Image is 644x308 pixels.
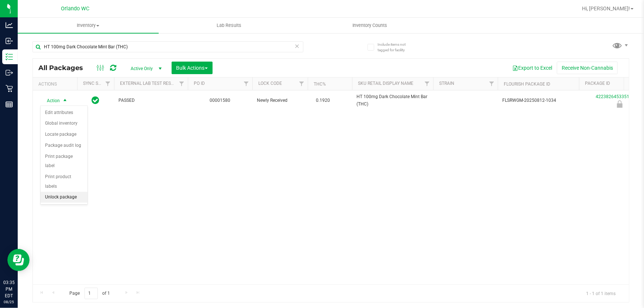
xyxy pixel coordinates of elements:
[3,299,14,305] p: 08/25
[582,6,630,11] span: Hi, [PERSON_NAME]!
[210,98,231,103] a: 00001580
[102,77,114,90] a: Filter
[6,53,13,60] inline-svg: Inventory
[596,94,637,99] a: 4223826453351889
[6,21,13,29] inline-svg: Analytics
[257,97,303,104] span: Newly Received
[61,96,70,106] span: select
[85,288,98,299] input: 1
[343,22,397,29] span: Inventory Counts
[41,129,87,140] li: Locate package
[38,64,90,72] span: All Packages
[312,95,334,106] span: 0.1920
[38,82,74,87] div: Actions
[295,41,300,51] span: Clear
[207,22,251,29] span: Lab Results
[357,93,429,107] span: HT 100mg Dark Chocolate Mint Bar (THC)
[314,82,326,87] a: THC%
[358,81,413,86] a: Sku Retail Display Name
[6,101,13,108] inline-svg: Reports
[240,77,252,90] a: Filter
[3,279,14,299] p: 03:35 PM EDT
[40,96,60,106] span: Action
[439,81,454,86] a: Strain
[507,62,557,74] button: Export to Excel
[258,81,282,86] a: Lock Code
[580,288,621,299] span: 1 - 1 of 1 items
[300,18,441,33] a: Inventory Counts
[32,41,303,52] input: Search Package ID, Item Name, SKU, Lot or Part Number...
[6,85,13,92] inline-svg: Retail
[421,77,433,90] a: Filter
[7,249,30,271] iframe: Resource center
[486,77,498,90] a: Filter
[557,62,618,74] button: Receive Non-Cannabis
[296,77,308,90] a: Filter
[118,97,183,104] span: PASSED
[585,81,610,86] a: Package ID
[41,172,87,192] li: Print product labels
[18,22,159,29] span: Inventory
[63,288,116,299] span: Page of 1
[41,151,87,172] li: Print package label
[41,192,87,203] li: Unlock package
[6,37,13,45] inline-svg: Inbound
[504,82,550,87] a: Flourish Package ID
[61,6,90,12] span: Orlando WC
[41,118,87,129] li: Global inventory
[378,42,414,53] span: Include items not tagged for facility
[6,69,13,76] inline-svg: Outbound
[159,18,300,33] a: Lab Results
[172,62,213,74] button: Bulk Actions
[41,107,87,118] li: Edit attributes
[18,18,159,33] a: Inventory
[92,95,100,105] span: In Sync
[41,140,87,151] li: Package audit log
[176,77,188,90] a: Filter
[176,65,208,71] span: Bulk Actions
[120,81,178,86] a: External Lab Test Result
[83,81,111,86] a: Sync Status
[194,81,205,86] a: PO ID
[502,97,575,104] span: FLSRWGM-20250812-1034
